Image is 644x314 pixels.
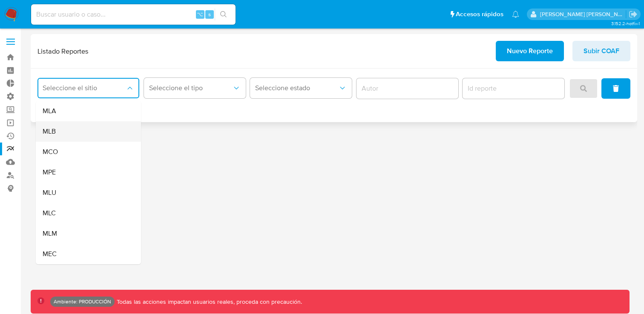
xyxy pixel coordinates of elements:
[456,10,503,19] span: Accesos rápidos
[512,11,519,18] a: Notificaciones
[197,10,203,18] span: ⌥
[208,10,211,18] span: s
[115,298,302,306] p: Todas las acciones impactan usuarios reales, proceda con precaución.
[629,10,638,19] a: Salir
[31,9,236,20] input: Buscar usuario o caso...
[54,300,111,303] p: Ambiente: PRODUCCIÓN
[540,10,626,18] p: elkin.mantilla@mercadolibre.com.co
[215,9,232,20] button: search-icon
